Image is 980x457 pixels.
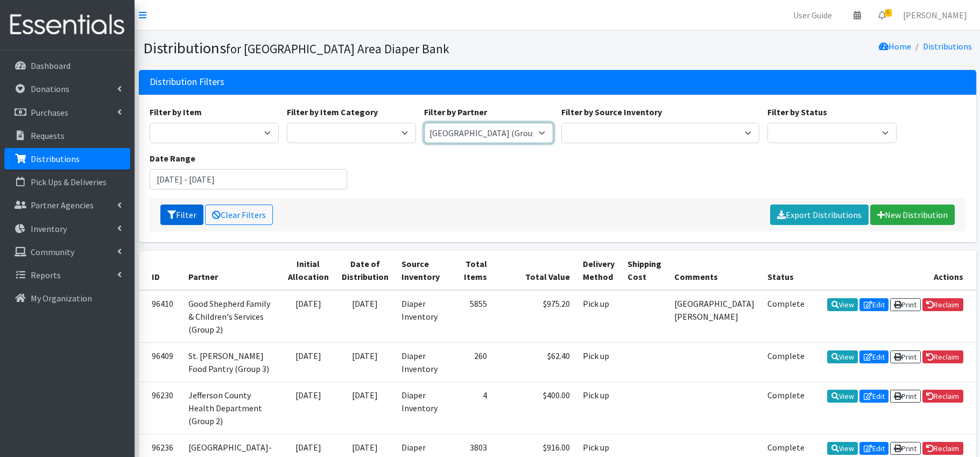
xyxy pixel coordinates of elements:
th: Initial Allocation [281,251,335,290]
label: Filter by Partner [424,106,487,118]
td: [DATE] [281,290,335,343]
a: New Distribution [870,205,955,225]
a: Inventory [4,218,130,240]
a: View [827,350,858,363]
td: [DATE] [281,382,335,434]
a: User Guide [785,4,841,26]
label: Filter by Source Inventory [561,106,662,118]
a: My Organization [4,287,130,309]
th: Delivery Method [576,251,621,290]
th: Actions [811,251,976,290]
td: 96230 [139,382,182,434]
a: Purchases [4,102,130,123]
p: Pick Ups & Deliveries [31,177,107,187]
a: Edit [859,442,889,455]
p: Donations [31,83,69,94]
p: Distributions [31,153,80,164]
th: Shipping Cost [621,251,668,290]
label: Filter by Status [767,106,827,118]
td: 96409 [139,342,182,382]
a: View [827,390,858,403]
p: Reports [31,270,61,280]
a: Donations [4,78,130,100]
p: Dashboard [31,60,70,71]
th: Partner [182,251,281,290]
a: Reports [4,264,130,286]
td: Jefferson County Health Department (Group 2) [182,382,281,434]
a: Reclaim [922,442,963,455]
label: Filter by Item [150,106,202,118]
a: Community [4,241,130,263]
a: Print [890,298,921,311]
p: Community [31,247,74,257]
td: Diaper Inventory [395,290,446,343]
a: View [827,298,858,311]
th: Source Inventory [395,251,446,290]
p: Partner Agencies [31,200,94,210]
a: Edit [859,390,889,403]
td: [DATE] [335,290,395,343]
td: [DATE] [335,342,395,382]
a: Dashboard [4,55,130,76]
td: Complete [761,342,811,382]
a: Print [890,390,921,403]
th: Total Items [446,251,493,290]
td: 96410 [139,290,182,343]
a: Home [879,41,911,52]
a: Edit [859,350,889,363]
td: 5855 [446,290,493,343]
a: Print [890,442,921,455]
a: View [827,442,858,455]
td: Pick up [576,382,621,434]
a: 6 [870,4,894,26]
th: Status [761,251,811,290]
a: Reclaim [922,390,963,403]
label: Date Range [150,152,195,165]
p: Purchases [31,107,68,118]
a: Pick Ups & Deliveries [4,171,130,193]
label: Filter by Item Category [287,106,378,118]
td: $975.20 [493,290,576,343]
td: [DATE] [335,382,395,434]
small: for [GEOGRAPHIC_DATA] Area Diaper Bank [226,41,449,57]
h1: Distributions [143,39,554,58]
td: Pick up [576,342,621,382]
td: Diaper Inventory [395,382,446,434]
h3: Distribution Filters [150,76,224,88]
td: Diaper Inventory [395,342,446,382]
td: St. [PERSON_NAME] Food Pantry (Group 3) [182,342,281,382]
img: HumanEssentials [4,7,130,43]
a: Distributions [923,41,972,52]
p: Inventory [31,223,67,234]
th: ID [139,251,182,290]
th: Date of Distribution [335,251,395,290]
th: Total Value [493,251,576,290]
td: Good Shepherd Family & Children's Services (Group 2) [182,290,281,343]
td: [GEOGRAPHIC_DATA][PERSON_NAME] [668,290,761,343]
button: Filter [160,205,203,225]
a: Reclaim [922,298,963,311]
td: Complete [761,382,811,434]
p: Requests [31,130,65,141]
a: Reclaim [922,350,963,363]
a: Print [890,350,921,363]
span: 6 [885,9,892,17]
a: Edit [859,298,889,311]
td: [DATE] [281,342,335,382]
td: $62.40 [493,342,576,382]
a: Clear Filters [205,205,273,225]
a: [PERSON_NAME] [894,4,976,26]
a: Distributions [4,148,130,170]
a: Requests [4,125,130,146]
td: Pick up [576,290,621,343]
p: My Organization [31,293,92,304]
a: Partner Agencies [4,194,130,216]
td: Complete [761,290,811,343]
td: $400.00 [493,382,576,434]
input: January 1, 2011 - December 31, 2011 [150,169,348,189]
td: 260 [446,342,493,382]
td: 4 [446,382,493,434]
a: Export Distributions [770,205,869,225]
th: Comments [668,251,761,290]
